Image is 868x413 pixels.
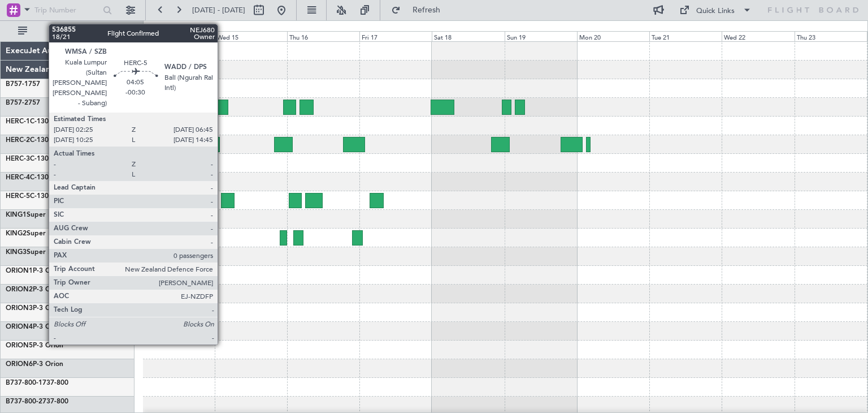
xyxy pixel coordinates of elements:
a: HERC-2C-130 Hercules [6,137,79,144]
a: ORION1P-3 Orion [6,268,63,274]
div: Tue 21 [649,31,722,41]
div: Wed 22 [722,31,794,41]
input: Trip Number [34,2,99,19]
span: HERC-1 [6,118,30,125]
a: HERC-1C-130 Hercules [6,118,79,125]
div: Wed 15 [215,31,287,41]
span: B757-2 [6,100,28,106]
a: HERC-5C-130 Hercules [6,193,79,200]
span: B737-800-2 [6,398,42,405]
span: KING2 [6,230,27,237]
div: Fri 17 [359,31,432,41]
span: KING3 [6,249,27,256]
a: B737-800-1737-800 [6,380,68,386]
span: HERC-2 [6,137,30,144]
a: ORION3P-3 Orion [6,305,63,312]
span: ORION6 [6,361,33,368]
span: ORION2 [6,286,33,293]
a: ORION6P-3 Orion [6,361,63,368]
a: KING3Super King Air 200 [6,249,89,256]
div: Thu 16 [287,31,359,41]
a: B757-1757 [6,81,40,88]
div: [DATE] [145,23,164,32]
a: B757-2757 [6,100,40,106]
button: Refresh [386,1,454,19]
span: HERC-3 [6,156,30,162]
button: All Aircraft [12,22,123,40]
div: Mon 20 [577,31,649,41]
div: Quick Links [696,6,735,17]
span: [DATE] - [DATE] [192,5,245,15]
span: HERC-5 [6,193,30,200]
span: All Aircraft [29,27,119,35]
span: B737-800-1 [6,380,42,386]
a: KING1Super King Air 200 [6,212,89,218]
div: Sun 19 [505,31,577,41]
div: Tue 14 [142,31,214,41]
span: ORION5 [6,342,33,349]
button: Quick Links [674,1,757,19]
span: ORION1 [6,268,33,274]
div: Sat 18 [432,31,504,41]
a: KING2Super King Air 200 [6,230,89,237]
a: ORION5P-3 Orion [6,342,63,349]
span: Refresh [403,6,450,14]
span: ORION4 [6,324,33,330]
span: HERC-4 [6,174,30,181]
a: ORION4P-3 Orion [6,324,63,330]
a: HERC-3C-130 Hercules [6,156,79,162]
a: HERC-4C-130 Hercules [6,174,79,181]
div: Thu 23 [795,31,867,41]
span: KING1 [6,212,27,218]
span: B757-1 [6,81,28,88]
span: ORION3 [6,305,33,312]
a: B737-800-2737-800 [6,398,68,405]
a: ORION2P-3 Orion [6,286,63,293]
